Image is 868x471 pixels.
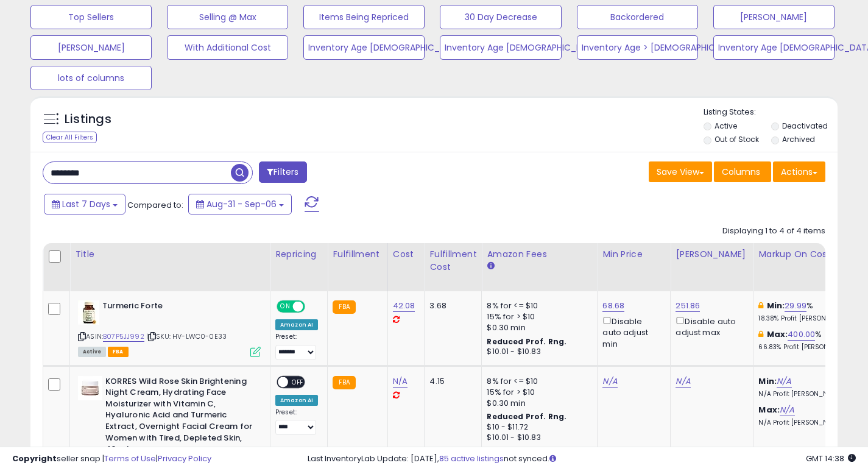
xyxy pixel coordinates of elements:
[785,300,806,312] a: 29.99
[30,5,152,29] button: Top Sellers
[393,300,415,312] a: 42.08
[43,132,97,143] div: Clear All Filters
[333,248,382,261] div: Fulfillment
[487,422,588,433] div: $10 - $11.72
[714,161,771,182] button: Columns
[767,300,785,311] b: Min:
[30,35,152,60] button: [PERSON_NAME]
[429,376,472,387] div: 4.15
[108,347,129,357] span: FBA
[676,375,690,388] a: N/A
[758,248,864,261] div: Markup on Cost
[487,311,588,322] div: 15% for > $10
[440,35,561,60] button: Inventory Age [DEMOGRAPHIC_DATA].
[649,161,712,182] button: Save View
[104,453,156,464] a: Terms of Use
[12,453,211,465] div: seller snap | |
[146,331,227,341] span: | SKU: HV-LWC0-0E33
[758,375,777,387] b: Min:
[487,322,588,333] div: $0.30 min
[758,390,859,398] p: N/A Profit [PERSON_NAME]
[676,314,744,338] div: Disable auto adjust max
[275,248,322,261] div: Repricing
[303,302,323,312] span: OFF
[715,121,737,131] label: Active
[206,198,277,210] span: Aug-31 - Sep-06
[275,408,318,436] div: Preset:
[704,107,838,118] p: Listing States:
[78,300,99,325] img: 41gk9tZzpVL._SL40_.jpg
[75,248,265,261] div: Title
[78,347,106,357] span: All listings currently available for purchase on Amazon
[393,248,420,261] div: Cost
[788,328,815,341] a: 400.00
[278,302,293,312] span: ON
[758,419,859,427] p: N/A Profit [PERSON_NAME]
[602,314,661,350] div: Disable auto adjust min
[767,328,788,340] b: Max:
[758,329,859,352] div: %
[439,453,504,464] a: 85 active listings
[487,398,588,409] div: $0.30 min
[127,199,183,211] span: Compared to:
[780,404,794,416] a: N/A
[602,248,665,261] div: Min Price
[713,35,834,60] button: Inventory Age [DEMOGRAPHIC_DATA]
[722,225,825,237] div: Displaying 1 to 4 of 4 items
[333,300,355,314] small: FBA
[715,134,759,144] label: Out of Stock
[777,375,791,388] a: N/A
[308,453,856,465] div: Last InventoryLab Update: [DATE], not synced.
[713,5,834,29] button: [PERSON_NAME]
[487,248,592,261] div: Amazon Fees
[105,376,253,458] b: KORRES Wild Rose Skin Brightening Night Cream, Hydrating Face Moisturizer with Vitamin C, Hyaluro...
[676,248,748,261] div: [PERSON_NAME]
[722,166,760,178] span: Columns
[275,319,318,330] div: Amazon AI
[103,331,144,342] a: B07P5JJ992
[487,387,588,398] div: 15% for > $10
[487,300,588,311] div: 8% for <= $10
[333,376,355,389] small: FBA
[158,453,211,464] a: Privacy Policy
[487,411,566,422] b: Reduced Prof. Rng.
[303,5,425,29] button: Items Being Repriced
[676,300,700,312] a: 251.86
[440,5,561,29] button: 30 Day Decrease
[782,121,828,131] label: Deactivated
[44,194,125,214] button: Last 7 Days
[78,376,102,400] img: 31reUQLV3IL._SL40_.jpg
[62,198,110,210] span: Last 7 Days
[758,343,859,352] p: 66.83% Profit [PERSON_NAME]
[758,314,859,323] p: 18.38% Profit [PERSON_NAME]
[288,377,308,387] span: OFF
[259,161,306,183] button: Filters
[487,347,588,357] div: $10.01 - $10.83
[773,161,825,182] button: Actions
[577,5,698,29] button: Backordered
[758,404,780,416] b: Max:
[487,336,566,347] b: Reduced Prof. Rng.
[275,395,318,406] div: Amazon AI
[167,35,288,60] button: With Additional Cost
[782,134,815,144] label: Archived
[102,300,250,315] b: Turmeric Forte
[429,300,472,311] div: 3.68
[303,35,425,60] button: Inventory Age [DEMOGRAPHIC_DATA]
[30,66,152,90] button: lots of columns
[602,300,624,312] a: 68.68
[188,194,292,214] button: Aug-31 - Sep-06
[78,300,261,356] div: ASIN:
[602,375,617,388] a: N/A
[487,433,588,443] div: $10.01 - $10.83
[275,333,318,360] div: Preset:
[167,5,288,29] button: Selling @ Max
[577,35,698,60] button: Inventory Age > [DEMOGRAPHIC_DATA]
[429,248,476,274] div: Fulfillment Cost
[393,375,408,388] a: N/A
[806,453,856,464] span: 2025-09-14 14:38 GMT
[487,261,494,272] small: Amazon Fees.
[487,376,588,387] div: 8% for <= $10
[758,300,859,323] div: %
[12,453,57,464] strong: Copyright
